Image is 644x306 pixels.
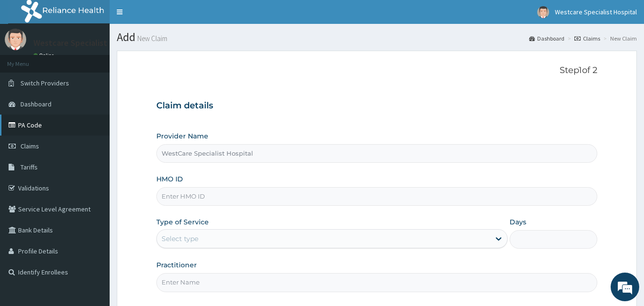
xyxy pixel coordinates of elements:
[537,6,549,18] img: User Image
[555,8,637,16] span: Westcare Specialist Hospital
[156,273,598,292] input: Enter Name
[117,31,637,43] h1: Add
[156,101,598,111] h3: Claim details
[135,35,167,42] small: New Claim
[510,217,526,227] label: Days
[574,34,600,42] a: Claims
[529,34,564,42] a: Dashboard
[5,29,26,50] img: User Image
[601,34,637,42] li: New Claim
[20,100,51,108] span: Dashboard
[33,52,56,59] a: Online
[156,65,598,76] p: Step 1 of 2
[156,217,209,227] label: Type of Service
[20,142,39,150] span: Claims
[156,187,598,206] input: Enter HMO ID
[20,79,69,87] span: Switch Providers
[33,39,141,47] p: Westcare Specialist Hospital
[156,131,208,141] label: Provider Name
[156,260,197,270] label: Practitioner
[20,163,38,171] span: Tariffs
[162,234,198,243] div: Select type
[156,174,183,184] label: HMO ID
